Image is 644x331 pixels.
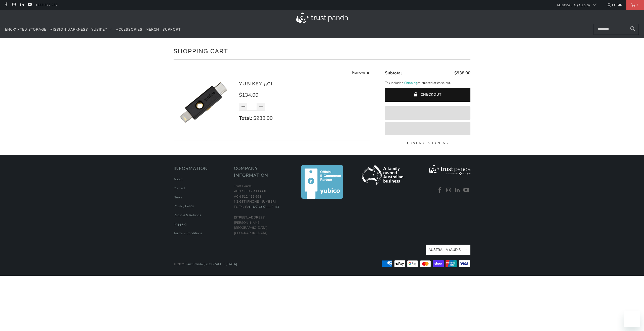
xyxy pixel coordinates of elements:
[174,72,234,133] img: YubiKey 5Ci
[426,245,470,255] button: Australia (AUD $)
[462,187,470,194] a: Trust Panda Australia on YouTube
[253,115,273,122] span: $938.00
[454,70,470,76] span: $938.00
[5,27,46,32] span: Encrypted Storage
[174,195,182,200] a: News
[385,140,470,146] a: Continue Shopping
[352,70,370,76] a: Remove
[352,70,365,76] span: Remove
[385,80,470,86] p: Tax included. calculated at checkout.
[116,27,142,32] span: Accessories
[454,187,461,194] a: Trust Panda Australia on LinkedIn
[239,115,252,122] strong: Total:
[239,92,258,98] span: $134.00
[174,222,187,227] a: Shipping
[50,27,88,32] span: Mission Darkness
[174,213,201,217] a: Returns & Refunds
[234,184,289,236] p: Trust Panda ABN 14 612 411 668 ACN 612 411 668 NZ GST [PHONE_NUMBER] EU Tax ID: [STREET_ADDRESS][...
[4,3,8,7] a: Trust Panda Australia on Facebook
[5,24,181,36] nav: Translation missing: en.navigation.header.main_nav
[146,27,159,32] span: Merch
[385,70,402,76] span: Subtotal
[385,88,470,102] button: Checkout
[35,2,58,8] a: 1300 072 632
[239,81,273,86] a: YubiKey 5Ci
[607,2,623,8] a: Login
[174,186,185,191] a: Contact
[445,187,453,194] a: Trust Panda Australia on Instagram
[91,27,107,32] span: YubiKey
[163,27,181,32] span: Support
[116,24,142,36] a: Accessories
[5,24,46,36] a: Encrypted Storage
[91,24,112,36] summary: YubiKey
[174,177,183,182] a: About
[174,231,202,236] a: Terms & Conditions
[174,204,194,208] a: Privacy Policy
[27,3,32,7] a: Trust Panda Australia on YouTube
[174,257,238,267] p: © 2025 .
[404,80,417,86] a: Shipping
[436,187,444,194] a: Trust Panda Australia on Facebook
[146,24,159,36] a: Merch
[249,205,279,209] a: HU27309711-2-43
[626,24,639,35] button: Search
[594,24,639,35] input: Search...
[296,13,348,23] img: Trust Panda Australia
[624,311,640,327] iframe: Button to launch messaging window
[50,24,88,36] a: Mission Darkness
[174,46,470,56] h1: Shopping Cart
[20,3,24,7] a: Trust Panda Australia on LinkedIn
[185,262,237,266] a: Trust Panda [GEOGRAPHIC_DATA]
[12,3,16,7] a: Trust Panda Australia on Instagram
[163,24,181,36] a: Support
